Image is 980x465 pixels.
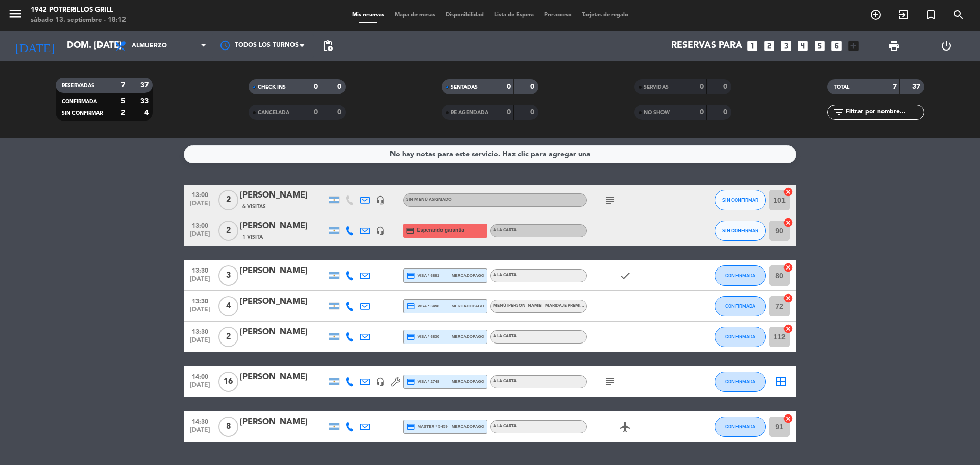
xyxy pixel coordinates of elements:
[530,109,536,116] strong: 0
[62,83,94,88] span: RESERVADAS
[140,97,151,105] strong: 33
[240,371,327,384] div: [PERSON_NAME]
[715,296,766,316] button: CONFIRMADA
[925,9,937,21] i: turned_in_not
[912,83,922,90] strong: 37
[507,83,511,90] strong: 0
[722,228,758,233] span: SIN CONFIRMAR
[218,296,238,316] span: 4
[322,40,334,52] span: pending_actions
[240,189,327,202] div: [PERSON_NAME]
[140,82,151,89] strong: 37
[452,423,484,430] span: mercadopago
[783,187,793,197] i: cancel
[187,188,213,200] span: 13:00
[830,39,843,53] i: looks_6
[406,198,452,202] span: Sin menú asignado
[240,415,327,429] div: [PERSON_NAME]
[218,265,238,286] span: 3
[187,325,213,337] span: 13:30
[187,200,213,212] span: [DATE]
[893,83,897,90] strong: 7
[451,110,488,115] span: RE AGENDADA
[240,295,327,308] div: [PERSON_NAME]
[783,324,793,334] i: cancel
[619,270,631,282] i: check
[746,39,759,53] i: looks_one
[604,194,616,206] i: subject
[832,106,845,118] i: filter_list
[187,306,213,318] span: [DATE]
[218,327,238,347] span: 2
[121,82,125,89] strong: 7
[406,377,415,386] i: credit_card
[723,83,729,90] strong: 0
[406,422,415,431] i: credit_card
[700,109,704,116] strong: 0
[952,9,965,21] i: search
[132,42,167,50] span: Almuerzo
[62,111,103,116] span: SIN CONFIRMAR
[31,15,126,26] div: sábado 13. septiembre - 18:12
[144,109,151,116] strong: 4
[725,424,755,429] span: CONFIRMADA
[376,226,385,235] i: headset_mic
[539,12,577,18] span: Pre-acceso
[577,12,633,18] span: Tarjetas de regalo
[187,337,213,349] span: [DATE]
[218,190,238,210] span: 2
[406,377,439,386] span: visa * 2748
[940,40,952,52] i: power_settings_new
[452,303,484,309] span: mercadopago
[187,295,213,306] span: 13:30
[722,197,758,203] span: SIN CONFIRMAR
[242,233,263,241] span: 1 Visita
[376,195,385,205] i: headset_mic
[258,110,289,115] span: CANCELADA
[845,107,924,118] input: Filtrar por nombre...
[644,85,669,90] span: SERVIDAS
[8,6,23,21] i: menu
[8,35,62,57] i: [DATE]
[187,231,213,242] span: [DATE]
[888,40,900,52] span: print
[406,302,415,311] i: credit_card
[493,228,517,232] span: A LA CARTA
[8,6,23,25] button: menu
[440,12,489,18] span: Disponibilidad
[783,217,793,228] i: cancel
[493,273,517,277] span: A LA CARTA
[493,334,517,338] span: A LA CARTA
[240,219,327,233] div: [PERSON_NAME]
[489,12,539,18] span: Lista de Espera
[493,304,611,308] span: Menú [PERSON_NAME] - Maridaje Premium
[783,262,793,273] i: cancel
[725,273,755,278] span: CONFIRMADA
[725,334,755,339] span: CONFIRMADA
[240,264,327,278] div: [PERSON_NAME]
[783,293,793,303] i: cancel
[725,303,755,309] span: CONFIRMADA
[493,379,517,383] span: A LA CARTA
[218,221,238,241] span: 2
[715,221,766,241] button: SIN CONFIRMAR
[715,372,766,392] button: CONFIRMADA
[187,264,213,276] span: 13:30
[406,271,415,280] i: credit_card
[715,327,766,347] button: CONFIRMADA
[452,272,484,279] span: mercadopago
[644,110,670,115] span: NO SHOW
[314,83,318,90] strong: 0
[95,40,107,52] i: arrow_drop_down
[121,109,125,116] strong: 2
[671,41,742,51] span: Reservas para
[240,326,327,339] div: [PERSON_NAME]
[389,12,440,18] span: Mapa de mesas
[725,379,755,384] span: CONFIRMADA
[920,31,972,61] div: LOG OUT
[121,97,125,105] strong: 5
[452,333,484,340] span: mercadopago
[187,382,213,394] span: [DATE]
[314,109,318,116] strong: 0
[604,376,616,388] i: subject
